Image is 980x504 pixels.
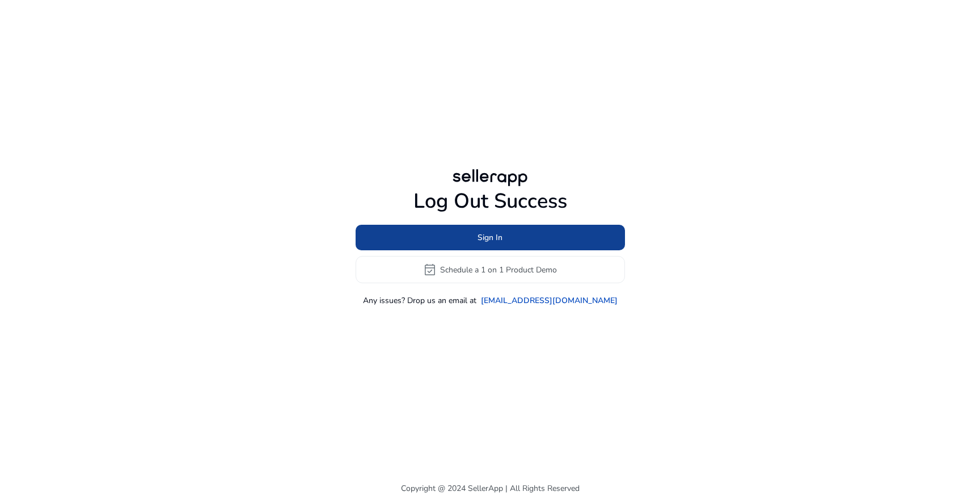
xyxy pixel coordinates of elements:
[356,256,625,283] button: event_availableSchedule a 1 on 1 Product Demo
[356,189,625,213] h1: Log Out Success
[478,232,502,243] span: Sign In
[363,295,476,306] p: Any issues? Drop us an email at
[423,263,437,276] span: event_available
[481,295,618,306] a: [EMAIL_ADDRESS][DOMAIN_NAME]
[356,225,625,250] button: Sign In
